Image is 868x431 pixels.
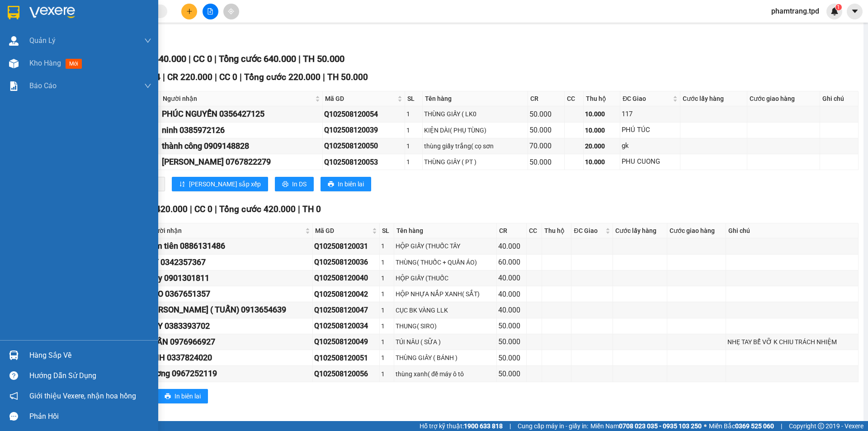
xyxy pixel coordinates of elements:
[584,91,620,106] th: Thu hộ
[735,422,774,430] strong: 0369 525 060
[622,109,679,120] div: 117
[203,4,218,19] button: file-add
[585,157,618,167] div: 10.000
[781,421,782,431] span: |
[396,241,495,251] div: HỘP GIẤY (THUỐC TÂY
[219,53,296,64] span: Tổng cước 640.000
[498,256,525,268] div: 60.000
[381,321,392,331] div: 1
[162,156,321,168] div: [PERSON_NAME] 0767822279
[163,72,165,82] span: |
[313,334,380,350] td: Q102508120049
[704,424,707,428] span: ⚪️
[214,53,217,64] span: |
[509,421,511,431] span: |
[528,91,565,106] th: CR
[424,109,526,119] div: THÙNG GIẤY ( LK0
[405,91,423,106] th: SL
[529,109,563,120] div: 50.000
[8,6,19,19] img: logo-vxr
[314,368,378,379] div: Q102508120056
[193,53,212,64] span: CC 0
[323,138,405,154] td: Q102508120050
[764,5,826,17] span: phamtrang.tpd
[9,81,19,91] img: solution-icon
[302,204,321,214] span: TH 0
[9,392,18,400] span: notification
[381,369,392,379] div: 1
[323,123,405,138] td: Q102508120039
[146,320,311,332] div: HUY 0383393702
[498,304,525,316] div: 40.000
[622,141,679,152] div: gk
[585,125,618,135] div: 10.000
[314,241,378,252] div: Q102508120031
[424,141,526,151] div: thùng giấy trắng( cọ sơn
[313,270,380,286] td: Q102508120040
[585,109,618,119] div: 10.000
[613,223,667,238] th: Cước lấy hàng
[747,91,820,106] th: Cước giao hàng
[324,140,403,152] div: Q102508120050
[396,321,495,331] div: THUNG( SIRO)
[314,289,378,300] div: Q102508120042
[527,223,542,238] th: CC
[146,288,311,300] div: HẢO 0367651357
[162,124,321,137] div: ninh 0385972126
[314,352,378,364] div: Q102508120051
[29,349,151,362] div: Hàng sắp về
[328,181,334,188] span: printer
[189,179,261,189] span: [PERSON_NAME] sắp xếp
[381,353,392,363] div: 1
[338,179,364,189] span: In biên lai
[727,337,857,347] div: NHẸ TAY BỂ VỠ K CHIU TRÁCH NHIỆM
[146,367,311,380] div: dương 0967252119
[314,320,378,332] div: Q102508120034
[726,223,859,238] th: Ghi chú
[146,336,311,348] div: TUẤN 0976966927
[240,72,242,82] span: |
[146,256,311,269] div: MỸ 0342357367
[314,336,378,347] div: Q102508120049
[623,94,671,104] span: ĐC Giao
[406,141,421,151] div: 1
[321,177,371,191] button: printerIn biên lai
[851,7,859,15] span: caret-down
[590,421,702,431] span: Miền Nam
[327,72,368,82] span: TH 50.000
[396,369,495,379] div: thùng xanh( đề máy ô tô
[381,305,392,315] div: 1
[498,320,525,332] div: 50.000
[394,223,497,238] th: Tên hàng
[175,391,201,401] span: In biên lai
[835,4,842,10] sup: 1
[313,255,380,270] td: Q102508120036
[157,389,208,403] button: printerIn biên lai
[298,204,300,214] span: |
[529,156,563,168] div: 50.000
[420,421,503,431] span: Hỗ trợ kỹ thuật:
[144,82,151,90] span: down
[9,36,19,46] img: warehouse-icon
[709,421,774,431] span: Miền Bắc
[29,410,151,423] div: Phản hồi
[381,273,392,283] div: 1
[820,91,859,106] th: Ghi chú
[207,8,213,14] span: file-add
[147,226,303,236] span: Người nhận
[165,393,171,400] span: printer
[186,8,193,14] span: plus
[518,421,588,431] span: Cung cấp máy in - giấy in:
[323,154,405,170] td: Q102508120053
[275,177,314,191] button: printerIn DS
[314,272,378,284] div: Q102508120040
[215,72,217,82] span: |
[163,94,313,104] span: Người nhận
[29,59,61,67] span: Kho hàng
[830,7,839,15] img: icon-new-feature
[9,350,19,360] img: warehouse-icon
[162,108,321,120] div: PHÚC NGUYỄN 0356427125
[424,157,526,167] div: THÙNG GIÂY ( PT )
[146,272,311,284] div: thủy 0901301811
[29,369,151,383] div: Hướng dẫn sử dụng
